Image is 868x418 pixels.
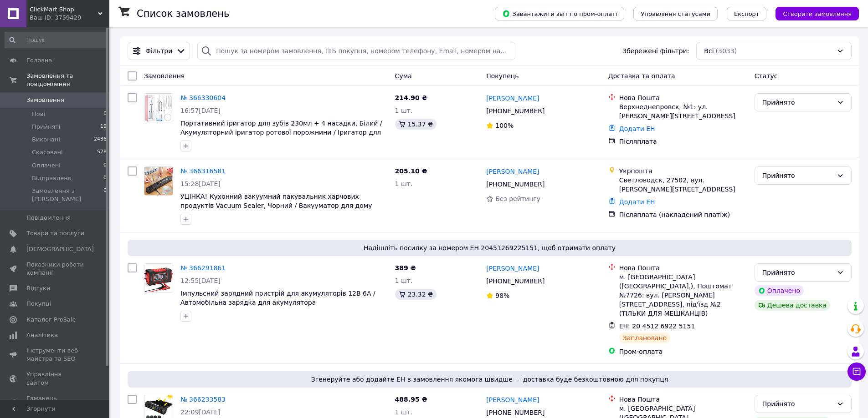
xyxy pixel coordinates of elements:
a: УЦІНКА! Кухонний вакуумний пакувальник харчових продуктів Vacuum Sealer, Чорний / Вакууматор для ... [180,193,372,209]
h1: Список замовлень [137,8,229,19]
span: Відправлено [32,174,72,182]
span: Показники роботи компанії [26,261,84,277]
div: Післяплата [619,137,747,146]
span: Замовлення [144,72,185,80]
span: 98% [495,292,509,299]
span: 1 шт. [395,107,413,114]
span: Надішліть посилку за номером ЕН 20451269225151, щоб отримати оплату [131,243,848,252]
span: 0 [103,110,107,118]
span: 19 [100,123,107,131]
input: Пошук [5,32,108,48]
span: (3033) [716,47,737,55]
a: Фото товару [144,93,173,122]
a: Імпульсний зарядний пристрій для акумуляторів 12В 6А / Автомобільна зарядка для акумулятора [180,290,375,306]
span: 15:28[DATE] [180,180,221,187]
span: 1 шт. [395,408,413,416]
span: Покупці [26,300,51,308]
a: [PERSON_NAME] [486,94,539,103]
span: ЕН: 20 4512 6922 5151 [619,322,695,330]
span: Аналітика [26,331,58,339]
span: Інструменти веб-майстра та SEO [26,347,84,363]
span: Cума [395,72,412,80]
a: № 366316581 [180,167,226,175]
a: № 366291861 [180,264,226,272]
div: Прийнято [762,171,833,181]
div: Светловодск, 27502, вул. [PERSON_NAME][STREET_ADDRESS] [619,176,747,194]
span: 1 шт. [395,180,413,187]
div: 23.32 ₴ [395,289,437,300]
span: Експорт [734,10,760,17]
a: Портативний іригатор для зубів 230мл + 4 насадки, Білий / Акумуляторний іригатор ротової порожнин... [180,120,382,145]
button: Завантажити звіт по пром-оплаті [495,7,624,20]
span: Покупець [486,72,519,80]
div: 15.37 ₴ [395,119,437,130]
span: 0 [103,174,107,182]
span: Замовлення та повідомлення [26,72,109,88]
span: 488.95 ₴ [395,396,427,403]
span: Скасовані [32,148,63,156]
span: Збережені фільтри: [622,46,689,55]
span: Згенеруйте або додайте ЕН в замовлення якомога швидше — доставка буде безкоштовною для покупця [131,375,848,384]
a: Додати ЕН [619,198,655,206]
span: Доставка та оплата [608,72,675,80]
span: 0 [103,187,107,203]
a: [PERSON_NAME] [486,167,539,176]
div: Укрпошта [619,166,747,176]
span: Нові [32,110,45,118]
div: Післяплата (накладений платіж) [619,210,747,219]
span: Замовлення [26,96,64,104]
span: Гаманець компанії [26,394,84,411]
button: Створити замовлення [776,7,859,20]
div: Прийнято [762,97,833,107]
span: Статус [755,72,778,80]
a: [PERSON_NAME] [486,395,539,404]
div: Пром-оплата [619,347,747,356]
a: № 366330604 [180,94,226,101]
span: Управління статусами [641,10,710,17]
span: Створити замовлення [783,10,852,17]
div: Верхнеднепровск, №1: ул. [PERSON_NAME][STREET_ADDRESS] [619,102,747,121]
a: Додати ЕН [619,125,655,132]
span: Виконані [32,136,60,144]
button: Управління статусами [633,7,718,20]
span: Головна [26,56,52,65]
span: 214.90 ₴ [395,94,427,101]
div: [PHONE_NUMBER] [484,105,546,117]
span: Без рейтингу [495,195,540,202]
img: Фото товару [144,94,173,122]
img: Фото товару [144,167,173,195]
span: 389 ₴ [395,264,416,272]
span: Замовлення з [PERSON_NAME] [32,187,103,203]
span: Каталог ProSale [26,316,76,324]
a: Фото товару [144,166,173,196]
span: Товари та послуги [26,229,84,237]
div: Дешева доставка [755,300,830,311]
div: Оплачено [755,285,804,296]
span: Відгуки [26,284,50,292]
div: м. [GEOGRAPHIC_DATA] ([GEOGRAPHIC_DATA].), Поштомат №7726: вул. [PERSON_NAME][STREET_ADDRESS], пі... [619,272,747,318]
span: 0 [103,161,107,170]
div: Прийнято [762,399,833,409]
span: Завантажити звіт по пром-оплаті [502,10,617,18]
div: Нова Пошта [619,263,747,272]
span: 12:55[DATE] [180,277,221,284]
a: [PERSON_NAME] [486,264,539,273]
a: Створити замовлення [766,10,859,17]
span: Повідомлення [26,214,71,222]
a: Фото товару [144,263,173,292]
span: ClickMart Shop [30,5,98,14]
button: Чат з покупцем [847,363,866,381]
span: 100% [495,122,514,129]
span: Управління сайтом [26,370,84,387]
button: Експорт [727,7,767,20]
span: Оплачені [32,161,61,170]
input: Пошук за номером замовлення, ПІБ покупця, номером телефону, Email, номером накладної [197,42,515,60]
span: 205.10 ₴ [395,167,427,175]
a: № 366233583 [180,396,226,403]
span: Всі [704,46,714,55]
span: Прийняті [32,123,60,131]
span: Фільтри [145,46,172,55]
